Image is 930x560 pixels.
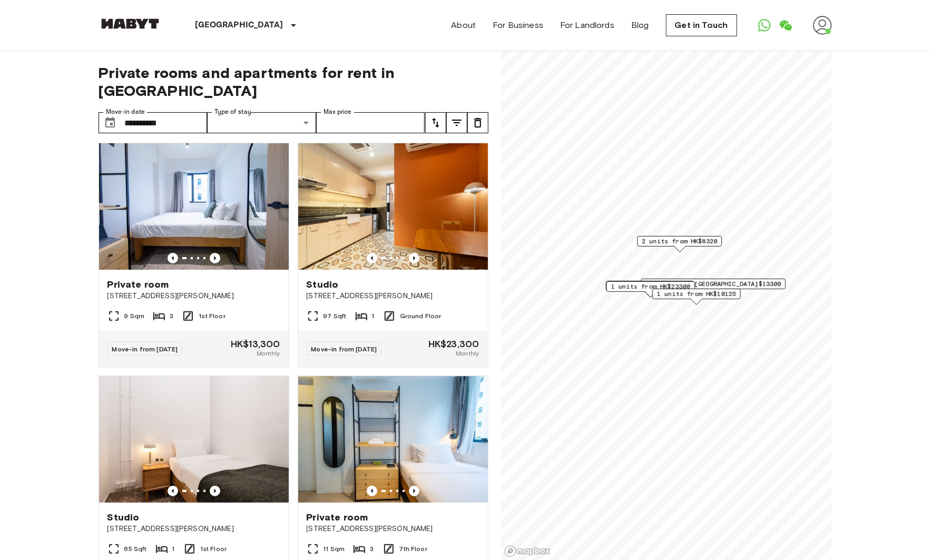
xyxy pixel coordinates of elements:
[311,345,377,353] span: Move-in from [DATE]
[298,143,488,270] img: Marketing picture of unit HK-01-058-001-001
[456,349,479,358] span: Monthly
[400,311,442,321] span: Ground Floor
[168,253,178,263] button: Previous image
[112,345,178,353] span: Move-in from [DATE]
[605,281,694,297] div: Map marker
[307,291,479,301] span: [STREET_ADDRESS][PERSON_NAME]
[99,64,488,100] span: Private rooms and apartments for rent in [GEOGRAPHIC_DATA]
[560,19,614,32] a: For Landlords
[307,511,368,524] span: Private room
[504,545,551,557] a: Mapbox logo
[754,15,775,36] a: Open WhatsApp
[657,289,736,299] span: 1 units from HK$10125
[637,236,722,252] div: Map marker
[298,376,488,503] img: Marketing picture of unit HK-01-046-007-01
[324,544,345,554] span: 11 Sqm
[367,253,377,263] button: Previous image
[99,18,162,29] img: Habyt
[107,291,280,301] span: [STREET_ADDRESS][PERSON_NAME]
[399,544,427,554] span: 7th Floor
[446,112,467,133] button: tune
[775,15,796,36] a: Open WeChat
[106,107,145,116] label: Move-in date
[409,253,419,263] button: Previous image
[367,486,377,496] button: Previous image
[210,486,220,496] button: Previous image
[452,19,476,32] a: About
[172,544,175,554] span: 1
[107,511,140,524] span: Studio
[372,311,375,321] span: 1
[611,282,690,291] span: 1 units from HK$23300
[370,544,374,554] span: 3
[107,278,169,291] span: Private room
[324,311,347,321] span: 97 Sqft
[307,524,479,534] span: [STREET_ADDRESS][PERSON_NAME]
[813,16,832,35] img: avatar
[195,19,283,32] p: [GEOGRAPHIC_DATA]
[100,112,121,133] button: Choose date, selected date is 1 Nov 2025
[214,107,251,116] label: Type of stay
[645,279,781,289] span: 2 units from [GEOGRAPHIC_DATA]$13300
[409,486,419,496] button: Previous image
[298,143,488,367] a: Marketing picture of unit HK-01-058-001-001Previous imagePrevious imageStudio[STREET_ADDRESS][PER...
[606,281,694,298] div: Map marker
[107,524,280,534] span: [STREET_ADDRESS][PERSON_NAME]
[99,376,289,503] img: Marketing picture of unit HK-01-059-001-001
[231,339,280,349] span: HK$13,300
[210,253,220,263] button: Previous image
[99,143,289,270] img: Marketing picture of unit HK-01-046-001-03
[170,311,173,321] span: 3
[467,112,488,133] button: tune
[666,14,737,36] a: Get in Touch
[124,311,145,321] span: 9 Sqm
[168,486,178,496] button: Previous image
[642,237,717,246] span: 2 units from HK$8320
[124,544,147,554] span: 65 Sqft
[428,339,479,349] span: HK$23,300
[324,107,352,116] label: Max price
[199,311,225,321] span: 1st Floor
[200,544,227,554] span: 1st Floor
[257,349,280,358] span: Monthly
[307,278,339,291] span: Studio
[425,112,446,133] button: tune
[493,19,543,32] a: For Business
[652,289,740,305] div: Map marker
[99,143,289,367] a: Marketing picture of unit HK-01-046-001-03Previous imagePrevious imagePrivate room[STREET_ADDRESS...
[641,279,786,295] div: Map marker
[631,19,649,32] a: Blog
